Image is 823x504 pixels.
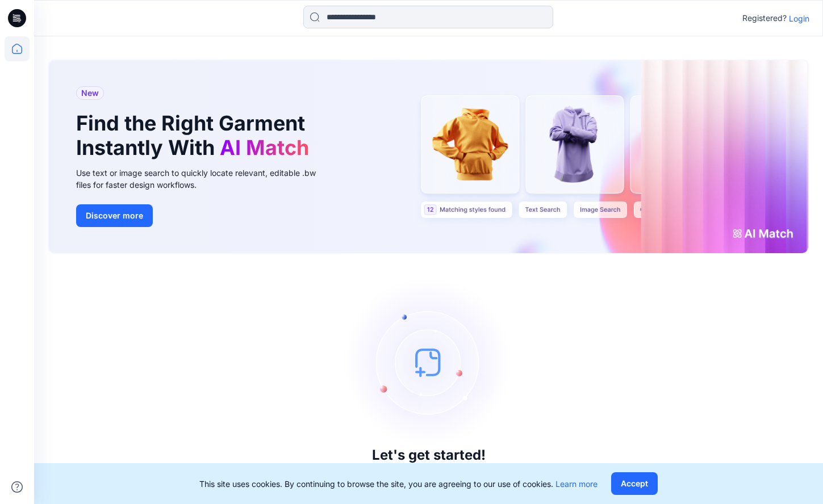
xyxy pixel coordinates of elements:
[372,447,486,463] h3: Let's get started!
[789,12,809,24] p: Login
[220,135,309,160] span: AI Match
[81,86,99,100] span: New
[199,478,598,490] p: This site uses cookies. By continuing to browse the site, you are agreeing to our use of cookies.
[344,277,514,447] img: empty-state-image.svg
[742,11,787,25] p: Registered?
[611,472,658,495] button: Accept
[76,167,332,191] div: Use text or image search to quickly locate relevant, editable .bw files for faster design workflows.
[76,111,315,160] h1: Find the Right Garment Instantly With
[76,204,153,227] button: Discover more
[555,479,598,489] a: Learn more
